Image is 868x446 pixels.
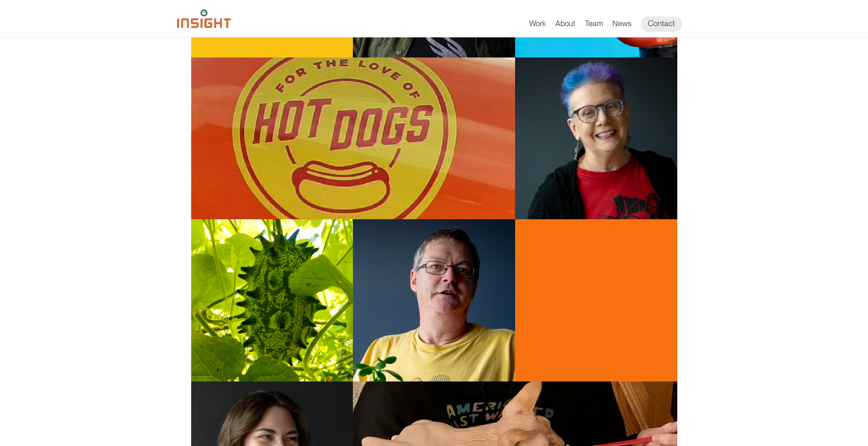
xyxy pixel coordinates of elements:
[612,19,631,32] a: News
[191,58,677,220] a: Gaye Grider
[177,9,231,28] img: Insight Marketing Design
[585,19,603,32] a: Team
[191,219,677,381] a: Stuart Little
[529,16,691,32] nav: primary navigation menu
[353,219,515,381] img: Stuart Little
[529,19,546,32] a: Work
[555,19,575,32] a: About
[641,16,682,32] a: Contact
[515,58,677,220] img: Gaye Grider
